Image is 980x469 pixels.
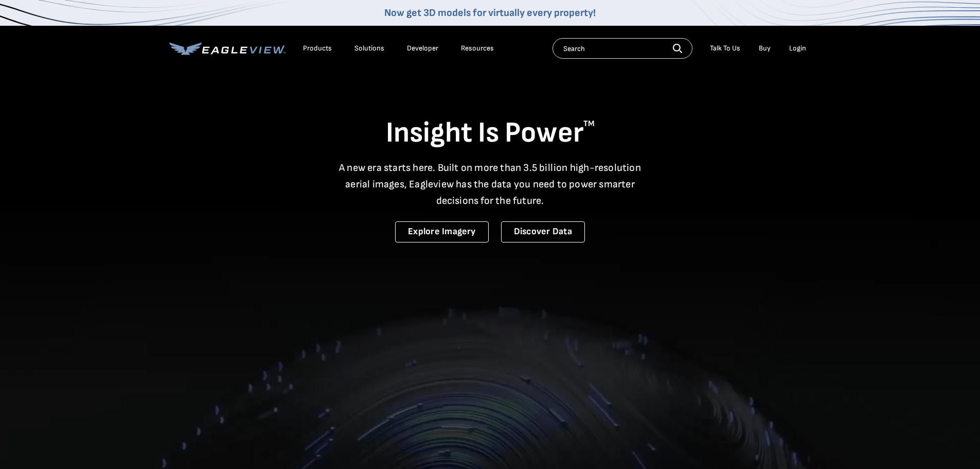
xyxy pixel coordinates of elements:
div: Login [789,44,806,53]
a: Developer [407,44,438,53]
input: Search [553,38,692,59]
sup: TM [583,119,595,129]
p: A new era starts here. Built on more than 3.5 billion high-resolution aerial images, Eagleview ha... [333,160,648,209]
div: Talk To Us [710,44,740,53]
div: Resources [461,44,494,53]
a: Discover Data [501,221,585,242]
div: Solutions [354,44,384,53]
a: Buy [759,44,771,53]
a: Now get 3D models for virtually every property! [384,7,596,19]
div: Products [303,44,332,53]
a: Explore Imagery [395,221,489,242]
h1: Insight Is Power [169,115,811,151]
